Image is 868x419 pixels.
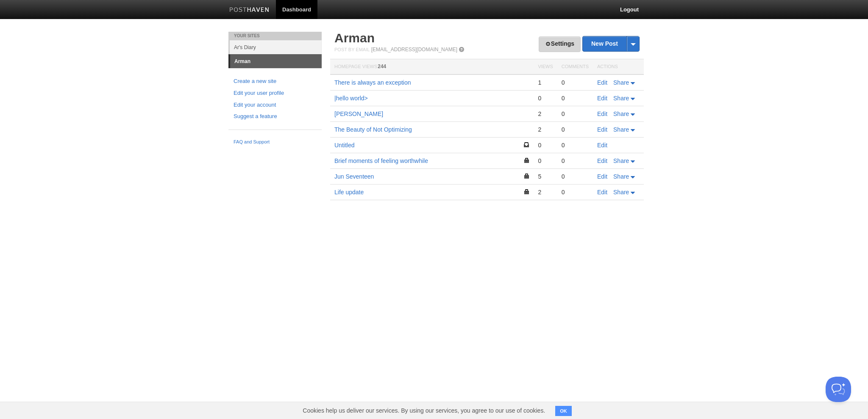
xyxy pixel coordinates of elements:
button: OK [555,406,572,416]
a: Arman [230,55,322,68]
a: New Post [583,36,639,51]
span: Share [613,79,629,86]
div: 0 [562,141,589,149]
div: 0 [538,94,553,102]
li: Your Sites [228,32,322,40]
a: Untitled [334,142,354,149]
a: Settings [539,36,581,52]
span: Share [613,126,629,133]
a: Edit [597,189,607,196]
a: Suggest a feature [234,112,317,121]
div: 2 [538,188,553,196]
a: Edit [597,173,607,180]
a: Life update [334,189,364,196]
a: Edit [597,110,607,117]
span: Share [613,157,629,164]
span: Share [613,189,629,196]
a: Jun Seventeen [334,173,374,180]
a: [EMAIL_ADDRESS][DOMAIN_NAME] [371,47,457,52]
a: Edit [597,126,607,133]
div: 1 [538,79,553,86]
div: 2 [538,126,553,133]
div: 0 [538,157,553,165]
span: Share [613,173,629,180]
div: 5 [538,173,553,180]
div: 0 [562,173,589,180]
a: [PERSON_NAME] [334,110,383,117]
th: Views [534,59,557,75]
a: Edit your account [234,101,317,110]
div: 0 [562,157,589,165]
span: Cookies help us deliver our services. By using our services, you agree to our use of cookies. [294,402,554,419]
a: There is always an exception [334,79,411,86]
div: 0 [562,110,589,118]
iframe: Help Scout Beacon - Open [826,377,851,402]
th: Actions [593,59,644,75]
a: Edit [597,95,607,102]
a: Edit [597,142,607,149]
a: Ar's Diary [230,40,322,54]
a: Create a new site [234,77,317,86]
span: Post by Email [334,47,370,52]
span: Share [613,110,629,117]
div: 0 [562,94,589,102]
th: Comments [557,59,593,75]
div: 0 [562,126,589,133]
span: 244 [378,63,386,69]
div: 0 [562,79,589,86]
a: Brief moments of feeling worthwhile [334,157,428,164]
div: 2 [538,110,553,118]
a: The Beauty of Not Optimizing [334,126,412,133]
a: Edit your user profile [234,89,317,98]
a: Arman [334,31,375,45]
a: |hello world> [334,95,368,102]
span: Share [613,95,629,102]
img: Posthaven-bar [229,7,270,14]
div: 0 [538,141,553,149]
a: FAQ and Support [234,138,317,146]
a: Edit [597,79,607,86]
div: 0 [562,188,589,196]
a: Edit [597,157,607,164]
th: Homepage Views [330,59,534,75]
